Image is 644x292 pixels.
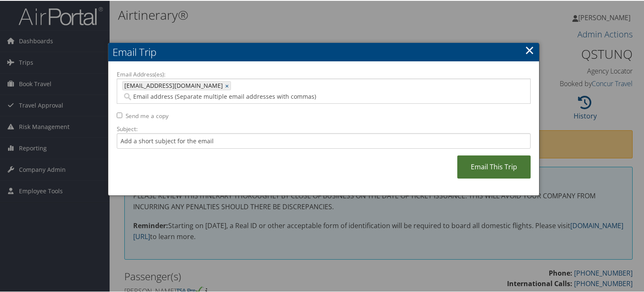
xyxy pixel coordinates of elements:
label: Email Address(es): [117,69,531,78]
label: Subject: [117,124,531,132]
input: Add a short subject for the email [117,132,531,148]
input: Email address (Separate multiple email addresses with commas) [122,92,443,100]
a: × [225,81,231,89]
a: Email This Trip [457,155,531,178]
label: Send me a copy [126,111,169,119]
a: × [525,41,534,58]
span: [EMAIL_ADDRESS][DOMAIN_NAME] [123,81,223,89]
h2: Email Trip [108,42,539,61]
